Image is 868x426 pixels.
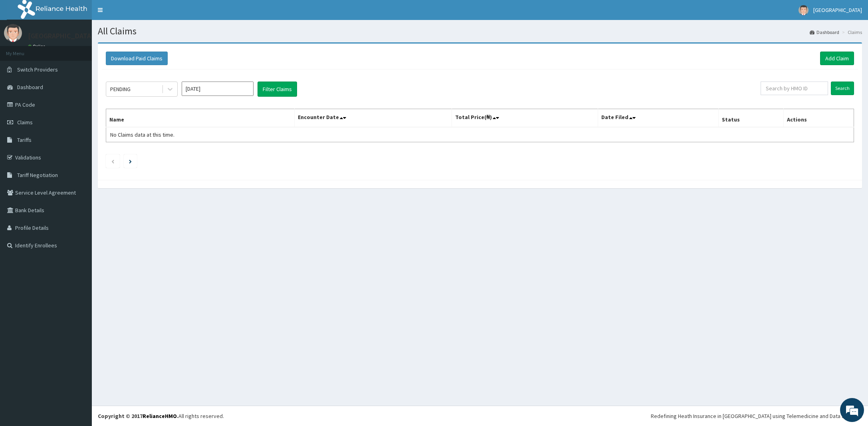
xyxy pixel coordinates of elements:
span: Claims [17,119,33,126]
p: [GEOGRAPHIC_DATA] [28,32,94,40]
span: Tariff Negotiation [17,171,58,179]
footer: All rights reserved. [92,406,868,426]
th: Encounter Date [294,109,452,127]
button: Filter Claims [258,82,297,97]
span: Switch Providers [17,66,58,73]
th: Actions [783,109,854,127]
span: No Claims data at this time. [110,131,174,138]
input: Search by HMO ID [761,82,828,95]
a: Online [28,44,47,49]
span: Dashboard [17,84,43,91]
th: Date Filed [598,109,718,127]
a: RelianceHMO [143,412,177,420]
div: Redefining Heath Insurance in [GEOGRAPHIC_DATA] using Telemedicine and Data Science! [651,412,862,420]
span: [GEOGRAPHIC_DATA] [813,6,862,14]
a: Previous page [111,157,115,165]
strong: Copyright © 2017 . [98,412,178,420]
input: Select Month and Year [182,82,254,96]
div: PENDING [110,85,131,93]
li: Claims [840,29,862,36]
span: Tariffs [17,136,32,143]
img: User Image [799,5,809,15]
a: Dashboard [810,29,839,36]
a: Add Claim [820,52,854,65]
th: Name [106,109,295,127]
th: Total Price(₦) [452,109,598,127]
img: User Image [4,24,22,42]
input: Search [831,82,854,95]
th: Status [718,109,783,127]
h1: All Claims [98,26,862,36]
button: Download Paid Claims [106,52,168,65]
a: Next page [129,157,132,165]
